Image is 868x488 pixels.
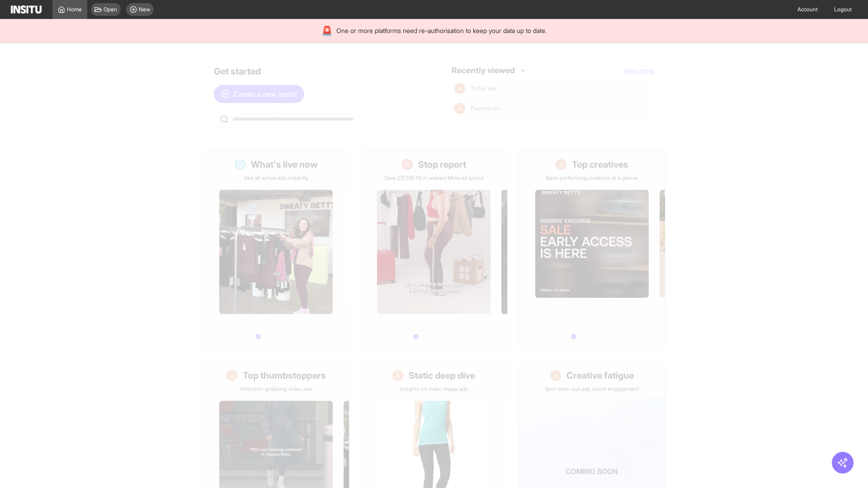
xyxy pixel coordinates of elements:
div: 🚨 [321,24,333,37]
span: One or more platforms need re-authorisation to keep your data up to date. [336,26,547,35]
span: Home [67,6,82,13]
img: Logo [11,5,42,14]
span: New [139,6,150,13]
span: Open [104,6,117,13]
